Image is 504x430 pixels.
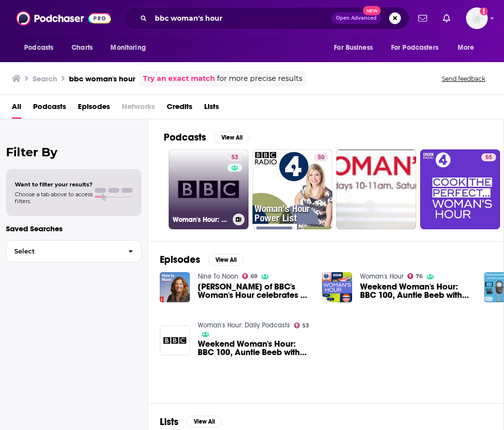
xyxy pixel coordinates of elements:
[6,248,120,254] span: Select
[466,7,488,29] span: Logged in as Isla
[167,99,192,119] a: Credits
[242,273,258,279] a: 69
[414,10,431,27] a: Show notifications dropdown
[78,99,110,119] a: Episodes
[160,416,222,428] a: ListsView All
[360,283,472,299] a: Weekend Woman's Hour: BBC 100, Auntie Beeb with Mel Giedroyc, Incels, Women in Space
[251,274,257,279] span: 69
[336,16,377,21] span: Open Advanced
[360,283,472,299] span: Weekend Woman's Hour: BBC 100, Auntie Beeb with [PERSON_NAME], Incels, Women in Space
[151,10,331,26] input: Search podcasts, credits, & more...
[302,323,309,328] span: 53
[122,99,155,119] span: Networks
[198,283,310,299] a: Jenni Murray of BBC's Woman's Hour celebrates 21 women of history
[6,224,142,233] p: Saved Searches
[24,41,53,55] span: Podcasts
[204,99,219,119] a: Lists
[160,253,244,266] a: EpisodesView All
[466,7,488,29] button: Show profile menu
[294,322,310,328] a: 53
[420,149,500,229] a: 55
[481,153,496,161] a: 55
[227,153,242,161] a: 53
[164,131,250,143] a: PodcastsView All
[334,41,373,55] span: For Business
[331,12,381,24] button: Open AdvancedNew
[231,153,238,163] span: 53
[363,6,381,15] span: New
[458,41,474,55] span: More
[327,38,385,57] button: open menu
[407,273,423,279] a: 76
[217,73,302,84] span: for more precise results
[12,99,21,119] a: All
[385,38,453,57] button: open menu
[6,240,142,262] button: Select
[186,416,222,428] button: View All
[69,74,135,83] h3: bbc woman's hour
[485,153,492,163] span: 55
[15,191,93,205] span: Choose a tab above to access filters.
[198,283,310,299] span: [PERSON_NAME] of BBC's Woman's Hour celebrates 21 women of history
[198,272,238,281] a: Nine To Noon
[17,38,66,57] button: open menu
[439,10,454,27] a: Show notifications dropdown
[164,131,206,143] h2: Podcasts
[124,7,409,30] div: Search podcasts, credits, & more...
[198,340,310,357] span: Weekend Woman's Hour: BBC 100, Auntie Beeb with [PERSON_NAME], Incels, Women in Space
[416,274,423,279] span: 76
[160,253,200,266] h2: Episodes
[169,149,249,229] a: 53Woman's Hour: Daily Podcasts
[160,272,190,302] img: Jenni Murray of BBC's Woman's Hour celebrates 21 women of history
[198,321,290,329] a: Woman's Hour: Daily Podcasts
[391,41,438,55] span: For Podcasters
[198,340,310,357] a: Weekend Woman's Hour: BBC 100, Auntie Beeb with Mel Giedroyc, Incels, Women in Space
[208,254,244,266] button: View All
[104,38,158,57] button: open menu
[160,416,179,428] h2: Lists
[16,9,111,28] img: Podchaser - Follow, Share and Rate Podcasts
[33,74,57,83] h3: Search
[314,153,328,161] a: 50
[72,41,93,55] span: Charts
[110,41,145,55] span: Monitoring
[480,7,488,15] svg: Add a profile image
[360,272,403,281] a: Woman's Hour
[466,7,488,29] img: User Profile
[143,73,215,84] a: Try an exact match
[6,145,142,159] h2: Filter By
[451,38,487,57] button: open menu
[15,181,93,188] span: Want to filter your results?
[33,99,66,119] a: Podcasts
[214,132,250,143] button: View All
[322,272,352,302] img: Weekend Woman's Hour: BBC 100, Auntie Beeb with Mel Giedroyc, Incels, Women in Space
[439,74,488,83] button: Send feedback
[65,38,99,57] a: Charts
[252,149,332,229] a: 50
[173,215,229,224] h3: Woman's Hour: Daily Podcasts
[160,325,190,356] img: Weekend Woman's Hour: BBC 100, Auntie Beeb with Mel Giedroyc, Incels, Women in Space
[318,153,324,163] span: 50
